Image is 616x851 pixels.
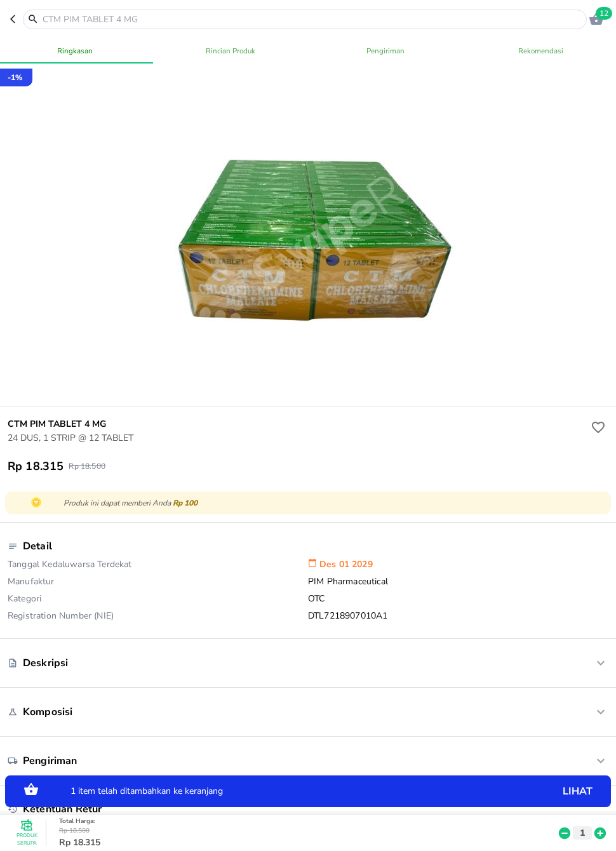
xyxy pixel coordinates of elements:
span: Ringkasan [5,44,145,57]
div: Komposisi [8,698,608,726]
p: PIM Pharmaceutical [308,575,608,593]
p: Komposisi [23,705,72,719]
p: 1 item telah ditambahkan ke keranjang [70,787,497,796]
button: Produk Serupa [14,821,39,846]
button: 1 [573,826,592,840]
span: Rp 100 [173,498,198,508]
p: Rp 18.315 [59,836,556,849]
div: DetailTanggal Kedaluwarsa TerdekatDes 01 2029ManufakturPIM PharmaceuticalKategoriOTCRegistration ... [8,533,608,628]
span: 12 [596,7,612,20]
span: Pengiriman [316,44,456,57]
p: Manufaktur [8,575,308,593]
p: - 1 % [8,72,22,83]
p: Kategori [8,593,308,610]
p: 1 [577,826,588,840]
p: OTC [308,593,608,610]
input: CTM PIM TABLET 4 MG [41,13,584,26]
p: Produk ini dapat memberi Anda [64,497,602,509]
p: Registration Number (NIE) [8,610,308,622]
p: 24 DUS, 1 STRIP @ 12 TABLET [8,431,588,445]
div: Deskripsi [8,649,608,677]
p: Rp 18.500 [69,461,105,471]
p: Des 01 2029 [308,558,608,575]
p: Tanggal Kedaluwarsa Terdekat [8,558,308,575]
p: Detail [23,539,52,553]
p: Rp 18.315 [8,459,64,474]
p: Pengiriman [23,754,77,768]
button: 12 [587,10,606,29]
p: Total Harga : [59,817,556,826]
p: Deskripsi [23,656,68,670]
span: Rekomendasi [471,44,612,57]
p: Produk Serupa [14,832,39,847]
h6: CTM PIM TABLET 4 MG [8,417,588,431]
p: Rp 18.500 [59,826,556,836]
div: Pengiriman [8,747,608,775]
p: DTL7218907010A1 [308,610,608,622]
span: Rincian Produk [161,44,301,57]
